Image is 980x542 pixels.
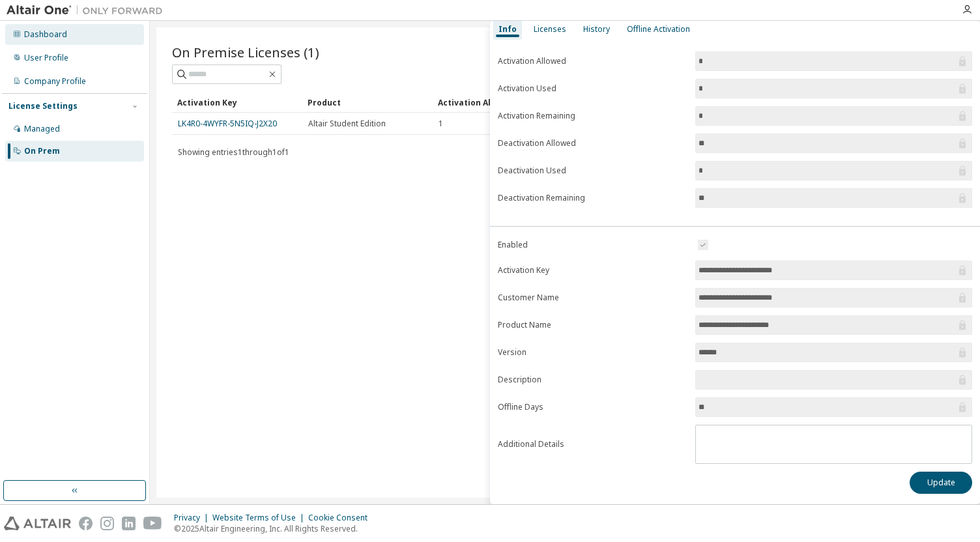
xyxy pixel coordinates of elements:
[498,111,687,121] label: Activation Remaining
[24,146,60,156] div: On Prem
[174,523,375,534] p: © 2025 Altair Engineering, Inc. All Rights Reserved.
[174,513,212,523] div: Privacy
[8,101,78,111] div: License Settings
[498,292,687,303] label: Customer Name
[498,375,687,385] label: Description
[177,92,297,113] div: Activation Key
[498,165,687,176] label: Deactivation Used
[439,119,443,129] span: 1
[79,517,93,530] img: facebook.svg
[172,43,319,61] span: On Premise Licenses (1)
[24,124,60,134] div: Managed
[498,24,517,35] div: Info
[498,83,687,94] label: Activation Used
[498,265,687,276] label: Activation Key
[498,402,687,412] label: Offline Days
[627,24,690,35] div: Offline Activation
[438,92,558,113] div: Activation Allowed
[4,517,71,530] img: altair_logo.svg
[308,513,375,523] div: Cookie Consent
[143,517,162,530] img: youtube.svg
[212,513,308,523] div: Website Terms of Use
[308,92,427,113] div: Product
[24,29,67,40] div: Dashboard
[583,24,610,35] div: History
[498,56,687,66] label: Activation Allowed
[498,320,687,330] label: Product Name
[100,517,114,530] img: instagram.svg
[308,119,386,129] span: Altair Student Edition
[498,439,687,449] label: Additional Details
[24,53,68,63] div: User Profile
[910,472,972,494] button: Update
[178,118,277,129] a: LK4R0-4WYFR-5N5IQ-J2X20
[498,347,687,358] label: Version
[122,517,136,530] img: linkedin.svg
[24,76,86,87] div: Company Profile
[178,147,289,158] span: Showing entries 1 through 1 of 1
[534,24,566,35] div: Licenses
[498,240,687,250] label: Enabled
[498,193,687,203] label: Deactivation Remaining
[7,4,169,17] img: Altair One
[498,138,687,149] label: Deactivation Allowed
